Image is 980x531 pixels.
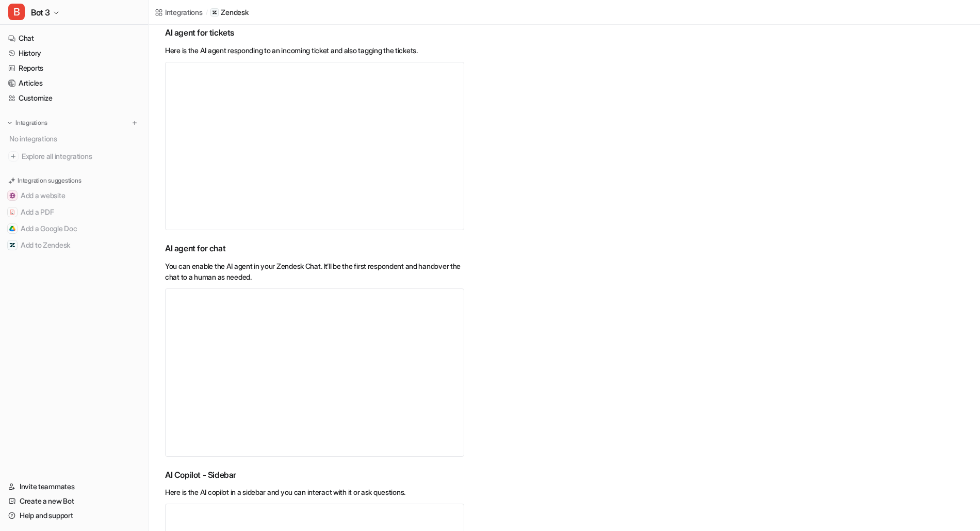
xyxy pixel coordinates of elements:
img: explore all integrations [8,151,19,162]
h2: AI agent for tickets [165,27,464,39]
img: Add a Google Doc [9,226,15,232]
p: Here is the AI copilot in a sidebar and you can interact with it or ask questions. [165,487,464,497]
div: No integrations [6,130,144,147]
img: expand menu [6,119,13,126]
a: Chat [4,31,144,45]
span: / [206,8,208,17]
a: Help and support [4,508,144,523]
span: Bot 3 [31,5,50,20]
img: menu_add.svg [131,119,138,126]
button: Add a Google DocAdd a Google Doc [4,220,144,237]
p: Here is the AI agent responding to an incoming ticket and also tagging the tickets. [165,45,464,56]
a: Zendesk [210,7,248,18]
img: Add a PDF [9,209,15,215]
a: Create a new Bot [4,494,144,508]
a: Customize [4,91,144,105]
a: Reports [4,61,144,75]
span: B [8,4,25,20]
img: Add a website [9,192,15,199]
p: Integrations [15,119,47,127]
p: You can enable the AI agent in your Zendesk Chat. It’ll be the first respondent and handover the ... [165,261,464,282]
button: Add a websiteAdd a website [4,187,144,204]
p: Zendesk [221,7,248,18]
div: Integrations [165,7,203,18]
h2: AI agent for chat [165,243,464,254]
button: Add to ZendeskAdd to Zendesk [4,237,144,253]
button: Integrations [4,118,51,128]
a: History [4,46,144,60]
h2: AI Copilot - Sidebar [165,469,464,481]
a: Articles [4,76,144,90]
a: Integrations [155,7,203,18]
a: Invite teammates [4,479,144,494]
video: Your browser does not support the video tag. [165,288,464,457]
span: Explore all integrations [22,148,140,165]
img: Add to Zendesk [9,242,15,248]
a: Explore all integrations [4,149,144,164]
button: Add a PDFAdd a PDF [4,204,144,220]
video: Your browser does not support the video tag. [165,62,464,230]
p: Integration suggestions [18,176,81,185]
